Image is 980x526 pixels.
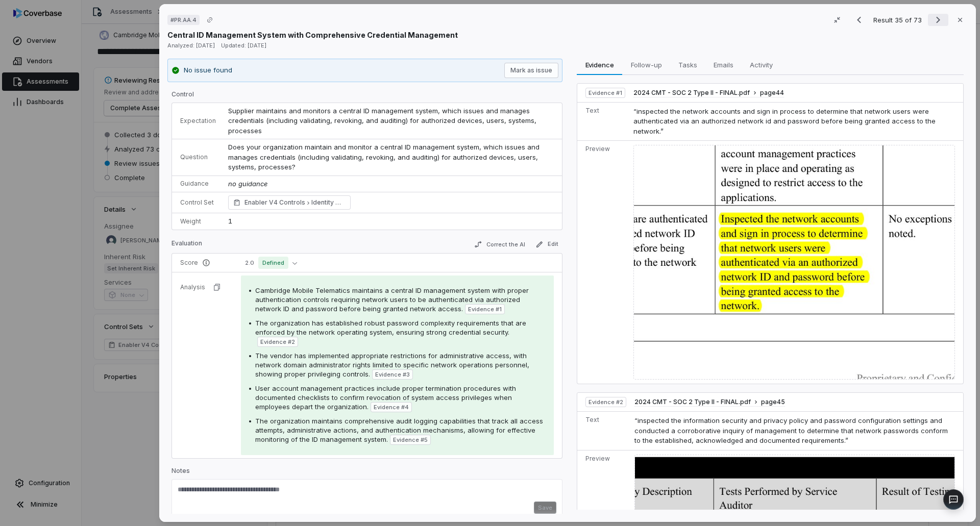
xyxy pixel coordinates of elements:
td: Text [577,412,630,450]
span: Analyzed: [DATE] [167,42,215,49]
span: Evidence # 1 [468,305,502,313]
p: Score [180,259,229,267]
span: Evidence # 5 [393,436,428,444]
img: ed1dced217ba451e950ca663371ae2c0_original.jpg_w1200.jpg [633,145,955,380]
span: “inspected the network accounts and sign in process to determine that network users were authenti... [633,107,936,135]
span: Defined [258,257,288,269]
p: Notes [171,467,562,479]
span: 1 [228,217,232,225]
span: Evidence # 1 [589,89,622,97]
span: no guidance [228,180,267,188]
span: Supplier maintains and monitors a central ID management system, which issues and manages credenti... [228,107,538,135]
span: User account management practices include proper termination procedures with documented checklist... [255,384,516,411]
p: Control Set [180,198,216,207]
span: page 45 [761,398,785,406]
span: Updated: [DATE] [221,42,266,49]
span: Evidence [581,58,618,71]
span: The vendor has implemented appropriate restrictions for administrative access, with network domai... [255,352,529,378]
button: Previous result [849,14,869,26]
span: 2024 CMT - SOC 2 Type II - FINAL.pdf [633,89,750,97]
span: # PR.AA.4 [170,16,197,24]
span: Cambridge Mobile Telematics maintains a central ID management system with proper authentication c... [255,286,529,313]
p: Question [180,153,216,161]
p: Central ID Management System with Comprehensive Credential Management [167,30,458,40]
span: Emails [709,58,738,71]
button: Correct the AI [470,238,529,251]
span: The organization maintains comprehensive audit logging capabilities that track all access attempt... [255,417,543,443]
td: Text [577,102,629,141]
span: Follow-up [627,58,666,71]
p: Control [171,90,562,103]
p: Evaluation [171,239,202,252]
p: Weight [180,217,216,226]
span: Tasks [674,58,701,71]
span: Does your organization maintain and monitor a central ID management system, which issues and mana... [228,143,542,171]
button: 2.0Defined [241,257,301,269]
span: Enabler V4 Controls Identity Management, Authentication, and Access Control [244,197,346,208]
button: Edit [531,238,562,251]
span: Evidence # 2 [260,338,295,346]
button: Mark as issue [504,63,558,78]
span: Activity [746,58,777,71]
p: Guidance [180,180,216,188]
span: Evidence # 3 [375,370,410,379]
button: 2024 CMT - SOC 2 Type II - FINAL.pdfpage45 [634,398,785,407]
button: Next result [928,14,948,26]
span: “inspected the information security and privacy policy and password configuration settings and co... [634,416,948,444]
button: 2024 CMT - SOC 2 Type II - FINAL.pdfpage44 [633,89,784,97]
span: Evidence # 2 [589,398,623,406]
p: Analysis [180,283,205,291]
span: The organization has established robust password complexity requirements that are enforced by the... [255,319,526,336]
p: No issue found [184,65,232,76]
span: 2024 CMT - SOC 2 Type II - FINAL.pdf [634,398,751,406]
button: Copy link [201,11,219,29]
td: Preview [577,141,629,384]
span: page 44 [760,89,784,97]
span: Evidence # 4 [374,403,409,411]
p: Result 35 of 73 [873,14,924,26]
p: Expectation [180,117,216,125]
